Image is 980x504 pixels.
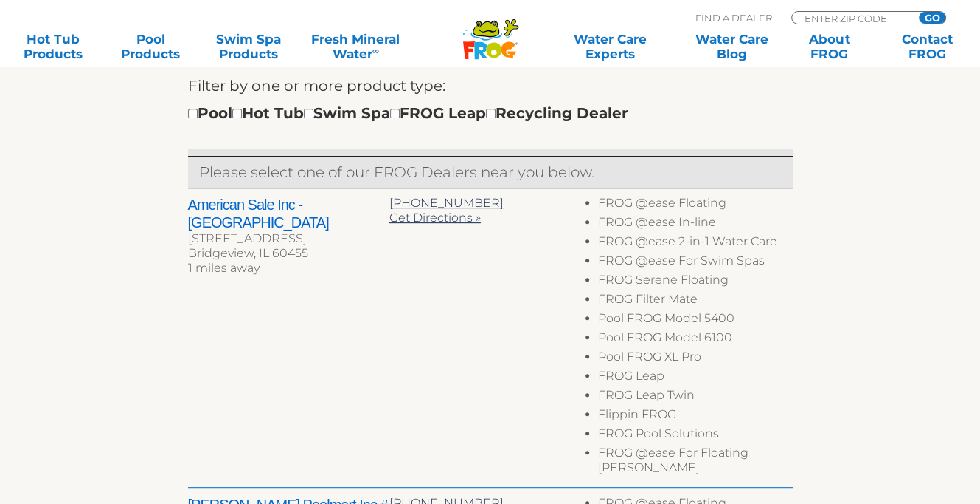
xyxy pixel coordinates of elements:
li: Flippin FROG [598,407,792,426]
li: FROG @ease For Swim Spas [598,253,792,273]
span: 1 miles away [188,261,260,275]
li: Pool FROG XL Pro [598,350,792,369]
li: FROG Serene Floating [598,273,792,292]
li: FROG Leap [598,369,792,388]
div: Bridgeview, IL 60455 [188,246,389,261]
li: FROG Leap Twin [598,388,792,407]
li: FROG @ease 2-in-1 Water Care [598,234,792,253]
a: [PHONE_NUMBER] [389,196,504,210]
a: Water CareBlog [694,32,770,61]
li: Pool FROG Model 6100 [598,330,792,350]
label: Filter by one or more product type: [188,74,445,98]
li: Pool FROG Model 5400 [598,311,792,330]
p: Find A Dealer [695,11,772,24]
li: FROG @ease Floating [598,196,792,215]
a: Swim SpaProducts [210,32,286,61]
li: FROG Pool Solutions [598,426,792,446]
a: Get Directions » [389,211,481,225]
input: GO [919,12,945,24]
a: Fresh MineralWater∞ [308,32,403,61]
div: [STREET_ADDRESS] [188,231,389,246]
p: Please select one of our FROG Dealers near you below. [199,160,782,184]
a: PoolProducts [113,32,189,61]
div: Pool Hot Tub Swim Spa FROG Leap Recycling Dealer [188,101,628,125]
a: Hot TubProducts [15,32,91,61]
li: FROG Filter Mate [598,292,792,311]
a: ContactFROG [889,32,965,61]
sup: ∞ [372,45,379,56]
li: FROG @ease In-line [598,215,792,234]
a: Water CareExperts [549,32,673,61]
h2: American Sale Inc - [GEOGRAPHIC_DATA] [188,196,389,231]
li: FROG @ease For Floating [PERSON_NAME] [598,446,792,480]
input: Zip Code Form [803,12,903,24]
a: AboutFROG [791,32,867,61]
